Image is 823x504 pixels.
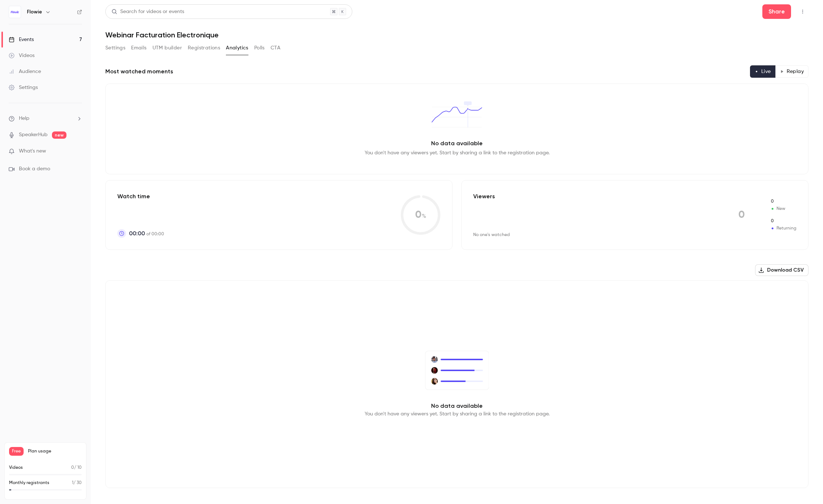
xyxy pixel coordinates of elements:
p: Watch time [117,192,164,201]
div: Events [9,36,34,43]
img: Flowie [9,6,21,18]
span: Free [9,447,24,456]
div: No one's watched [473,232,510,238]
li: help-dropdown-opener [9,115,82,122]
span: Plan usage [28,448,82,454]
button: Share [762,4,791,19]
p: Monthly registrants [9,480,49,486]
iframe: Noticeable Trigger [73,148,82,155]
span: 1 [72,481,73,485]
span: new [52,131,66,139]
button: Live [750,65,776,78]
button: CTA [271,42,280,54]
p: You don't have any viewers yet. Start by sharing a link to the registration page. [365,149,550,157]
h2: Most watched moments [105,67,173,76]
p: Videos [9,464,23,471]
span: 0 [71,466,74,470]
button: Analytics [226,42,248,54]
h6: Flowie [27,8,42,16]
p: / 30 [72,480,82,486]
div: Settings [9,84,38,91]
p: / 10 [71,464,82,471]
span: 00:00 [129,229,145,238]
span: Help [19,115,29,122]
p: No data available [431,402,483,410]
div: Audience [9,68,41,75]
button: UTM builder [153,42,182,54]
p: of 00:00 [129,229,164,238]
span: Returning [770,218,796,224]
span: Returning [770,225,796,232]
span: What's new [19,147,46,155]
h1: Webinar Facturation Electronique [105,31,808,39]
img: No viewers [425,351,489,390]
span: New [770,206,796,212]
div: Videos [9,52,35,59]
p: No data available [431,139,483,148]
a: SpeakerHub [19,131,48,139]
button: Registrations [188,42,220,54]
button: Emails [131,42,146,54]
p: You don't have any viewers yet. Start by sharing a link to the registration page. [365,410,550,418]
button: Download CSV [755,264,808,276]
button: Settings [105,42,125,54]
p: Viewers [473,192,495,201]
button: Polls [254,42,265,54]
span: Book a demo [19,165,50,173]
div: Search for videos or events [112,8,184,16]
button: Replay [775,65,808,78]
span: New [770,198,796,205]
